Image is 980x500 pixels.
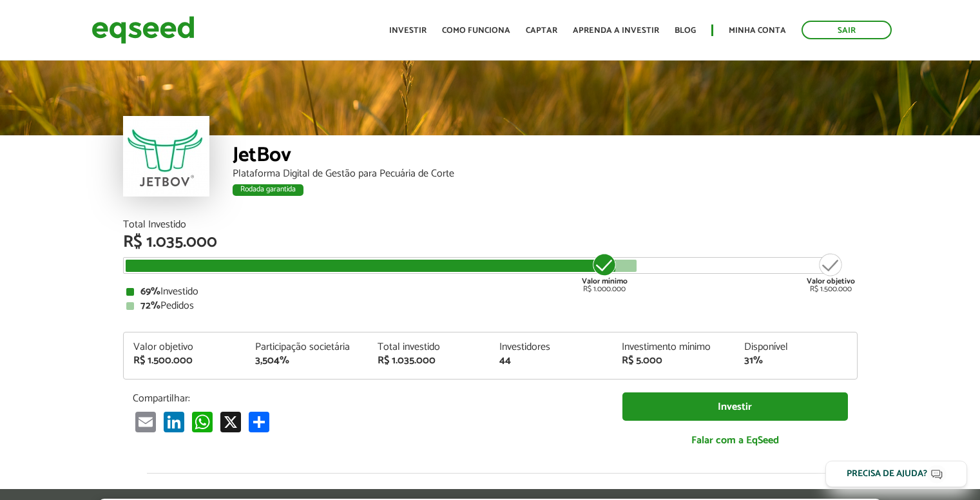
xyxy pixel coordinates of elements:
[123,234,858,251] div: R$ 1.035.000
[581,252,629,293] div: R$ 1.000.000
[255,356,358,366] div: 3,504%
[442,26,510,35] a: Como funciona
[807,252,855,293] div: R$ 1.500.000
[233,184,303,196] div: Rodada garantida
[189,411,215,432] a: WhatsApp
[246,411,272,432] a: Share
[744,342,847,352] div: Disponível
[161,411,187,432] a: LinkedIn
[140,297,160,314] strong: 72%
[255,342,358,352] div: Participação societária
[378,342,481,352] div: Total investido
[133,411,159,432] a: Email
[126,301,854,311] div: Pedidos
[802,21,892,39] a: Sair
[140,283,160,300] strong: 69%
[622,392,848,421] a: Investir
[675,26,696,35] a: Blog
[499,356,602,366] div: 44
[378,356,481,366] div: R$ 1.035.000
[622,342,725,352] div: Investimento mínimo
[573,26,659,35] a: Aprenda a investir
[526,26,557,35] a: Captar
[233,145,858,169] div: JetBov
[233,169,858,179] div: Plataforma Digital de Gestão para Pecuária de Corte
[729,26,786,35] a: Minha conta
[126,287,854,297] div: Investido
[389,26,427,35] a: Investir
[218,411,244,432] a: X
[91,13,195,47] img: EqSeed
[582,275,628,287] strong: Valor mínimo
[744,356,847,366] div: 31%
[807,275,855,287] strong: Valor objetivo
[499,342,602,352] div: Investidores
[133,392,603,405] p: Compartilhar:
[133,356,236,366] div: R$ 1.500.000
[123,220,858,230] div: Total Investido
[133,342,236,352] div: Valor objetivo
[622,356,725,366] div: R$ 5.000
[622,427,848,454] a: Falar com a EqSeed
